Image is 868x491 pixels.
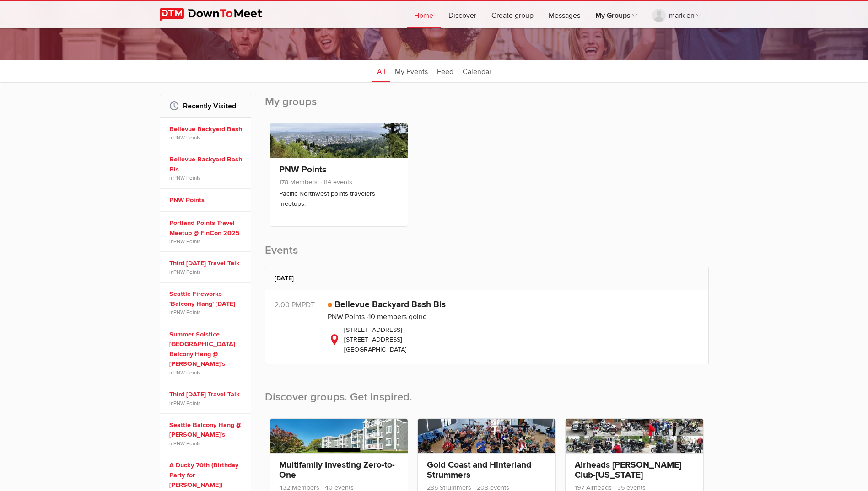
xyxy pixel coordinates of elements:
a: Multifamily Investing Zero-to-One [279,459,395,480]
a: Third [DATE] Travel Talk [169,258,244,268]
a: PNW Points [173,134,200,141]
a: My Events [390,59,432,82]
a: Seattle Balcony Hang @ [PERSON_NAME]'s [169,420,244,440]
a: Airheads [PERSON_NAME] Club-[US_STATE] [575,459,681,480]
h2: Events [265,243,709,267]
span: in [169,134,244,141]
h2: Discover groups. Get inspired. [265,375,709,414]
p: Pacific Northwest points travelers meetups. [279,189,399,208]
div: 2:00 PM [275,299,328,310]
a: Home [407,1,441,28]
h2: My groups [265,95,709,118]
a: Summer Solstice [GEOGRAPHIC_DATA] Balcony Hang @ [PERSON_NAME]'s [169,330,244,369]
span: 114 events [319,178,352,186]
a: Calendar [458,59,496,82]
a: PNW Points [173,175,200,181]
a: All [372,59,390,82]
a: Bellevue Backyard Bash Bis [334,299,446,310]
span: America/Los_Angeles [302,300,315,310]
a: Gold Coast and Hinterland Strummers [427,459,531,480]
span: 178 Members [279,178,318,186]
a: PNW Points [328,312,365,321]
a: Portland Points Travel Meetup @ FinCon 2025 [169,218,244,238]
a: PNW Points [169,195,244,205]
span: in [169,174,244,181]
span: 10 members going [367,312,427,321]
a: A Ducky 70th (Birthday Party for [PERSON_NAME]) [169,460,244,490]
a: My Groups [588,1,644,28]
a: PNW Points [173,440,200,447]
a: PNW Points [173,309,200,315]
a: PNW Points [173,269,200,275]
a: Messages [541,1,588,28]
a: Create group [484,1,541,28]
a: Third [DATE] Travel Talk [169,390,244,400]
a: PNW Points [279,164,326,175]
a: PNW Points [173,369,200,376]
span: in [169,309,244,316]
span: in [169,400,244,407]
span: in [169,268,244,276]
h2: [DATE] [275,267,699,289]
span: in [169,440,244,447]
a: Bellevue Backyard Bash Bis [169,155,244,174]
a: Discover [441,1,484,28]
div: [STREET_ADDRESS] [STREET_ADDRESS] [GEOGRAPHIC_DATA] [328,325,699,355]
a: mark en [645,1,708,28]
a: PNW Points [173,400,200,406]
a: Seattle Fireworks 'Balcony Hang' [DATE] [169,289,244,309]
a: PNW Points [173,238,200,245]
a: Bellevue Backyard Bash [169,124,244,134]
a: Feed [432,59,458,82]
span: in [169,238,244,245]
h2: Recently Visited [169,95,242,117]
img: DownToMeet [160,8,276,21]
span: in [169,369,244,376]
